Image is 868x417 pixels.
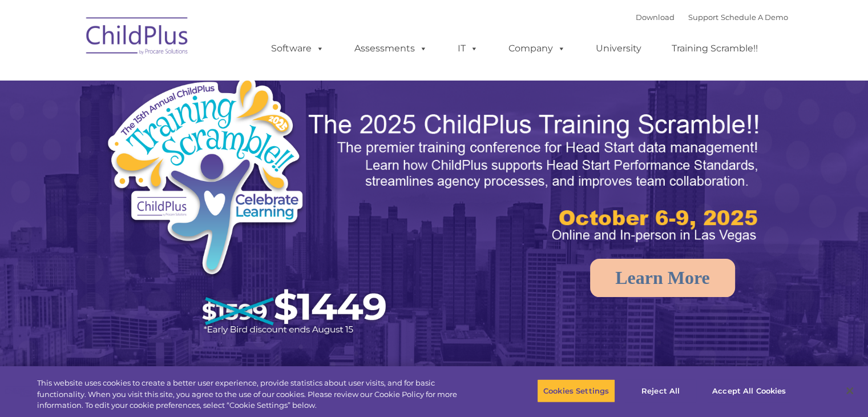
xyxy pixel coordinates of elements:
[721,13,788,22] a: Schedule A Demo
[343,37,439,60] a: Assessments
[688,13,718,22] a: Support
[625,379,696,403] button: Reject All
[590,259,735,297] a: Learn More
[37,378,478,411] div: This website uses cookies to create a better user experience, provide statistics about user visit...
[636,13,788,22] font: |
[584,37,653,60] a: University
[660,37,769,60] a: Training Scramble!!
[537,379,615,403] button: Cookies Settings
[497,37,577,60] a: Company
[706,379,792,403] button: Accept All Cookies
[80,9,195,66] img: ChildPlus by Procare Solutions
[260,37,336,60] a: Software
[636,13,675,22] a: Download
[446,37,490,60] a: IT
[837,378,862,403] button: Close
